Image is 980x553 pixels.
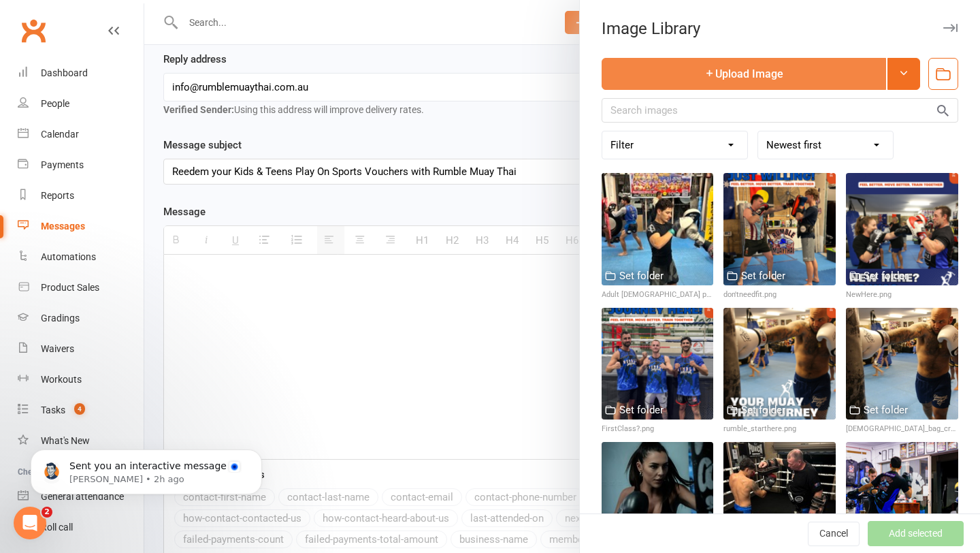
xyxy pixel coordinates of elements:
a: Calendar [18,119,144,150]
div: Set folder [741,402,785,418]
div: Gradings [41,313,80,323]
div: Tasks [41,405,65,415]
div: Automations [41,251,96,262]
div: Product Sales [41,282,99,293]
button: Cancel [808,522,860,546]
div: Image Library [580,19,980,38]
img: male_bag_cross.JPG [846,308,958,420]
div: rumble_starthere.png [723,423,836,435]
button: Upload Image [602,58,886,90]
input: Search images [602,98,958,123]
a: Workouts [18,364,144,395]
img: rumble_starthere.png [723,308,836,420]
a: Waivers [18,334,144,364]
a: Clubworx [16,14,50,48]
div: People [41,98,69,109]
a: Product Sales [18,272,144,303]
div: Adult [DEMOGRAPHIC_DATA] punch.jpeg [602,289,714,301]
div: NewHere.png [846,289,958,301]
div: Set folder [741,268,785,284]
div: Set folder [619,268,664,284]
iframe: Intercom notifications message [10,421,282,516]
iframe: Intercom live chat [14,507,46,539]
a: Roll call [18,512,144,543]
span: 2 [42,507,52,518]
div: Roll call [41,522,73,533]
div: Messages [41,221,85,232]
div: [DEMOGRAPHIC_DATA]_bag_cross.JPG [846,423,958,435]
div: Set folder [864,402,908,418]
img: FirstClass?.png [602,308,714,420]
div: Payments [41,159,84,170]
a: Dashboard [18,58,144,89]
a: Gradings [18,303,144,334]
a: Messages [18,211,144,242]
div: Set folder [619,402,664,418]
img: don'tneedfit.png [723,173,836,285]
div: Waivers [41,343,74,354]
div: Reports [41,190,74,201]
a: Automations [18,242,144,272]
img: NewHere.png [846,173,958,285]
div: Calendar [41,129,79,140]
a: Tasks 4 [18,395,144,426]
a: Reports [18,180,144,211]
div: Set folder [864,268,908,284]
a: Payments [18,150,144,180]
span: 4 [74,403,85,415]
div: Workouts [41,374,82,385]
img: Adult Males punch.jpeg [602,173,714,285]
div: don'tneedfit.png [723,289,836,301]
div: Dashboard [41,67,88,78]
div: FirstClass?.png [602,423,714,435]
a: People [18,89,144,119]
